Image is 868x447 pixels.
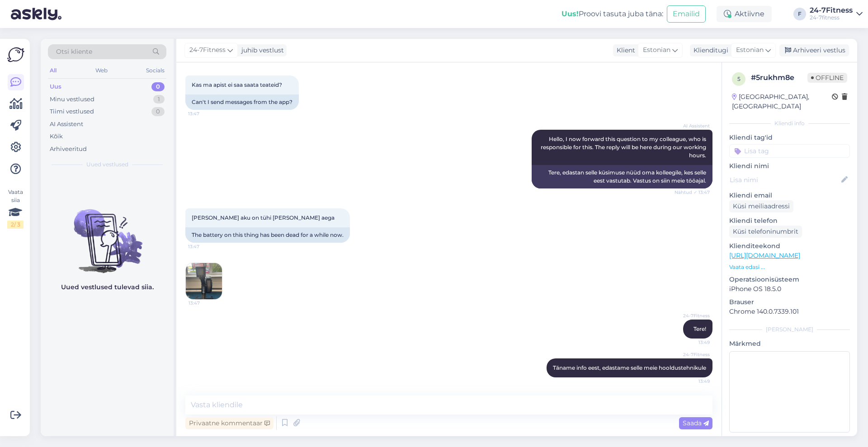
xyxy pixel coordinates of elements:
div: All [48,65,58,76]
div: [GEOGRAPHIC_DATA], [GEOGRAPHIC_DATA] [732,92,832,111]
div: 0 [151,107,165,116]
div: Uus [50,82,61,91]
div: Arhiveeri vestlus [779,44,849,56]
p: Klienditeekond [729,241,850,251]
div: Kliendi info [729,119,850,127]
span: Offline [807,73,847,83]
div: juhib vestlust [238,46,284,55]
span: 13:47 [188,243,222,250]
span: Kas ma apist ei saa saata teateid? [192,81,282,88]
div: 2 / 3 [7,221,24,229]
a: [URL][DOMAIN_NAME] [729,251,800,259]
div: F [793,8,806,20]
a: 24-7Fitness24-7fitness [810,7,863,21]
div: Web [94,65,109,76]
p: Chrome 140.0.7339.101 [729,307,850,316]
div: Tere, edastan selle küsimuse nüüd oma kolleegile, kes selle eest vastutab. Vastus on siin meie tö... [532,165,712,188]
span: Hello, I now forward this question to my colleague, who is responsible for this. The reply will b... [541,136,708,159]
span: 13:49 [676,378,710,385]
span: AI Assistent [676,122,710,129]
p: Märkmed [729,339,850,348]
span: Täname info eest, edastame selle meie hooldustehnikule [553,364,706,371]
div: 24-7Fitness [810,7,853,14]
p: Brauser [729,297,850,307]
span: 24-7Fitness [189,45,226,55]
div: The battery on this thing has been dead for a while now. [185,227,350,243]
div: Privaatne kommentaar [185,417,274,429]
p: Kliendi nimi [729,161,850,171]
p: Uued vestlused tulevad siia. [61,282,154,292]
span: 24-7Fitness [676,351,710,358]
span: Uued vestlused [86,160,128,169]
p: Vaata edasi ... [729,263,850,271]
div: Can't I send messages from the app? [185,94,299,110]
b: Uus! [561,9,579,18]
span: 5 [737,75,741,82]
div: # 5rukhm8e [751,72,807,83]
div: Socials [144,65,166,76]
span: Otsi kliente [56,47,92,56]
input: Lisa nimi [730,175,840,185]
div: AI Assistent [50,120,83,129]
div: Vaata siia [7,188,24,229]
p: Kliendi email [729,191,850,200]
input: Lisa tag [729,144,850,158]
div: 1 [153,95,165,104]
div: Minu vestlused [50,95,94,104]
span: 24-7Fitness [676,312,710,319]
p: Kliendi tag'id [729,133,850,142]
span: 13:47 [189,300,222,306]
div: Proovi tasuta juba täna: [561,9,663,19]
p: Kliendi telefon [729,216,850,226]
p: iPhone OS 18.5.0 [729,284,850,294]
span: Nähtud ✓ 13:47 [675,189,710,196]
img: Attachment [186,263,222,299]
div: Klienditugi [690,46,728,55]
div: Tiimi vestlused [50,107,94,116]
span: [PERSON_NAME] aku on tühi [PERSON_NAME] aega [192,214,335,221]
div: Aktiivne [717,6,772,22]
div: Kõik [50,132,63,141]
img: No chats [41,193,174,274]
span: 13:47 [188,110,222,117]
div: Arhiveeritud [50,145,87,154]
span: Estonian [736,45,764,55]
p: Operatsioonisüsteem [729,275,850,284]
span: 13:49 [676,339,710,346]
div: Küsi telefoninumbrit [729,226,802,238]
div: 24-7fitness [810,14,853,21]
span: Estonian [643,45,670,55]
img: Askly Logo [7,46,24,63]
div: Klient [613,46,635,55]
div: Küsi meiliaadressi [729,200,793,212]
button: Emailid [667,5,706,23]
span: Saada [683,419,709,427]
div: 0 [151,82,165,91]
div: [PERSON_NAME] [729,325,850,334]
span: Tere! [693,325,706,332]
